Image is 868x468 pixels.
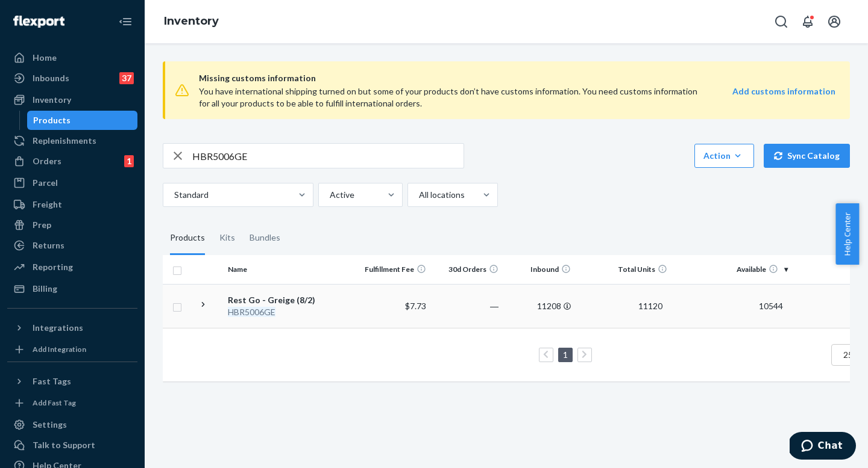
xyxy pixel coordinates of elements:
[33,261,73,273] div: Reporting
[576,255,672,284] th: Total Units
[790,432,856,462] iframe: Opens a widget where you can chat to one of our agents
[672,255,793,284] th: Available
[634,301,667,311] span: 11120
[33,219,51,231] div: Prep
[113,10,137,34] button: Close Navigation
[835,203,859,265] button: Help Center
[7,318,137,337] button: Integrations
[33,114,71,126] div: Products
[754,301,788,311] span: 10544
[7,436,137,455] button: Talk to Support
[33,439,95,451] div: Talk to Support
[164,14,219,28] a: Inventory
[431,255,503,284] th: 30d Orders
[192,144,464,168] input: Search inventory by name or sku
[119,72,134,84] div: 37
[13,16,64,28] img: Flexport logo
[7,279,137,298] a: Billing
[822,10,846,34] button: Open account menu
[359,255,431,284] th: Fulfillment Fee
[764,144,850,168] button: Sync Catalog
[33,199,62,211] div: Freight
[7,69,137,88] a: Inbounds37
[503,284,576,328] td: 11208
[7,195,137,214] a: Freight
[33,94,71,106] div: Inventory
[223,255,359,284] th: Name
[27,111,138,130] a: Products
[33,419,67,431] div: Settings
[7,173,137,192] a: Parcel
[7,131,137,150] a: Replenishments
[7,257,137,277] a: Reporting
[418,189,419,201] input: All locations
[199,85,708,109] div: You have international shipping turned on but some of your products don’t have customs informatio...
[154,4,228,39] ol: breadcrumbs
[33,283,57,295] div: Billing
[769,10,793,34] button: Open Search Box
[7,396,137,410] a: Add Fast Tag
[732,85,835,109] a: Add customs information
[431,284,503,328] td: ―
[124,155,134,167] div: 1
[7,48,137,67] a: Home
[219,221,235,255] div: Kits
[33,239,64,251] div: Returns
[33,375,71,387] div: Fast Tags
[561,349,570,360] a: Page 1 is your current page
[7,415,137,434] a: Settings
[503,255,576,284] th: Inbound
[7,152,137,171] a: Orders1
[33,72,69,84] div: Inbounds
[173,189,174,201] input: Standard
[33,398,76,408] div: Add Fast Tag
[33,177,58,189] div: Parcel
[250,221,280,255] div: Bundles
[694,144,754,168] button: Action
[199,71,835,85] span: Missing customs information
[7,90,137,109] a: Inventory
[33,322,83,334] div: Integrations
[703,150,745,162] div: Action
[329,189,330,201] input: Active
[33,52,57,64] div: Home
[796,10,820,34] button: Open notifications
[7,372,137,391] button: Fast Tags
[170,221,205,255] div: Products
[7,342,137,357] a: Add Integration
[33,135,96,147] div: Replenishments
[228,307,275,317] em: HBR5006GE
[33,155,61,167] div: Orders
[228,294,354,306] div: Rest Go - Greige (8/2)
[7,236,137,255] a: Returns
[405,301,426,311] span: $7.73
[732,86,835,96] strong: Add customs information
[7,215,137,235] a: Prep
[33,344,86,354] div: Add Integration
